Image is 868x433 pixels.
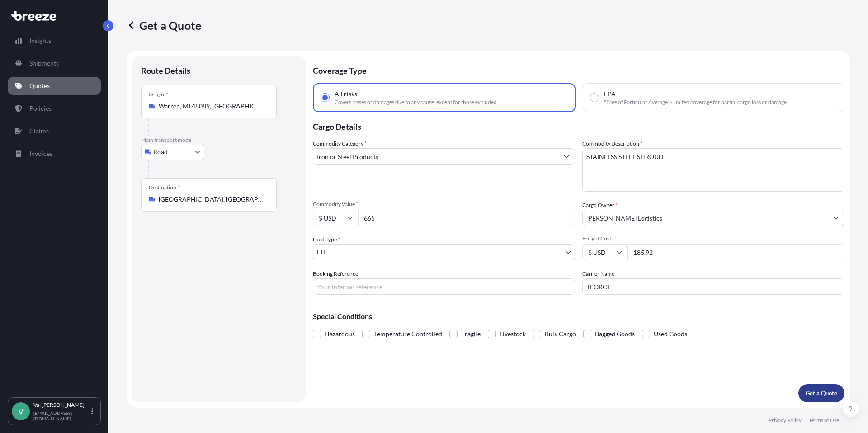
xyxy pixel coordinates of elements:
[582,201,618,210] label: Cargo Owner
[828,210,844,226] button: Show suggestions
[29,36,51,45] p: Insights
[769,417,802,424] a: Privacy Policy
[313,112,844,139] p: Cargo Details
[313,235,340,244] span: Load Type
[582,278,844,295] input: Enter name
[809,417,839,424] a: Terms of Use
[358,210,575,226] input: Type amount
[595,327,635,341] span: Bagged Goods
[545,327,576,341] span: Bulk Cargo
[29,59,59,68] p: Shipments
[604,99,787,106] span: "Free of Particular Average" - limited coverage for partial cargo loss or damage
[313,201,575,208] span: Commodity Value
[8,77,101,95] a: Quotes
[500,327,526,341] span: Livestock
[8,99,101,118] a: Policies
[33,410,90,421] p: [EMAIL_ADDRESS][DOMAIN_NAME]
[313,313,844,320] p: Special Conditions
[590,94,599,102] input: FPA"Free of Particular Average" - limited coverage for partial cargo loss or damage
[127,18,201,33] p: Get a Quote
[8,54,101,72] a: Shipments
[141,65,190,76] p: Route Details
[141,144,204,160] button: Select transport
[149,184,180,191] div: Destination
[313,278,575,295] input: Your internal reference
[582,235,844,242] span: Freight Cost
[654,327,687,341] span: Used Goods
[313,56,844,83] p: Coverage Type
[335,99,497,106] span: Covers losses or damages due to any cause, except for those excluded
[8,122,101,140] a: Claims
[582,269,614,278] label: Carrier Name
[558,148,575,165] button: Show suggestions
[582,148,844,192] textarea: STAINLESS STEEL SHROUD
[313,244,575,260] button: LTL
[325,327,355,341] span: Hazardous
[627,244,844,260] input: Enter amount
[18,407,24,416] span: V
[153,147,168,156] span: Road
[8,145,101,163] a: Invoices
[583,210,828,226] input: Full name
[159,102,265,111] input: Origin
[321,94,329,102] input: All risksCovers losses or damages due to any cause, except for those excluded
[149,91,168,98] div: Origin
[141,136,297,144] p: Main transport mode
[335,89,357,99] span: All risks
[317,248,326,257] span: LTL
[29,149,52,158] p: Invoices
[806,389,837,398] p: Get a Quote
[461,327,481,341] span: Fragile
[33,401,90,409] p: Val [PERSON_NAME]
[313,269,358,278] label: Booking Reference
[604,89,616,99] span: FPA
[313,148,558,165] input: Select a commodity type
[159,195,265,204] input: Destination
[29,127,49,136] p: Claims
[374,327,442,341] span: Temperature Controlled
[29,81,50,90] p: Quotes
[798,384,844,402] button: Get a Quote
[313,139,367,148] label: Commodity Category
[29,104,52,113] p: Policies
[582,139,642,148] label: Commodity Description
[8,32,101,50] a: Insights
